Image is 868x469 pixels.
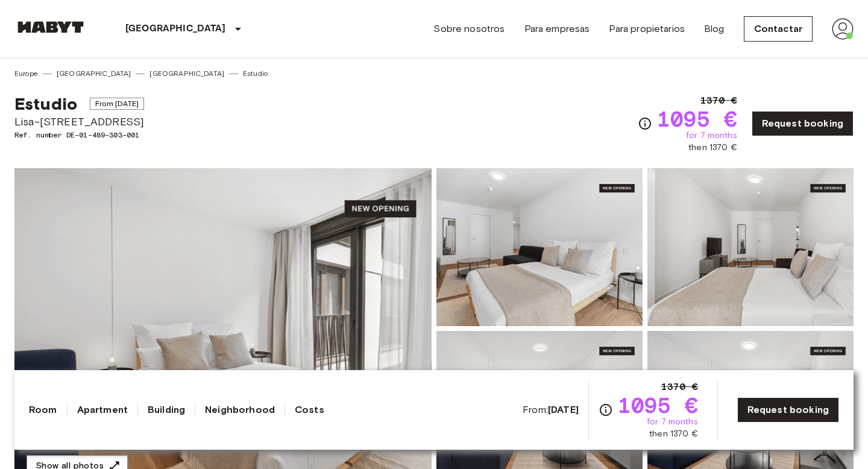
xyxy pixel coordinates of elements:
a: Costs [295,403,324,417]
img: Picture of unit DE-01-489-303-001 [436,168,643,326]
span: then 1370 € [649,428,698,440]
a: Sobre nosotros [433,22,505,36]
a: Neighborhood [205,403,275,417]
a: Request booking [737,397,839,423]
a: Building [148,403,185,417]
span: From: [523,403,579,417]
a: Request booking [752,111,854,136]
span: Ref. number DE-01-489-303-001 [14,130,144,140]
span: 1370 € [700,93,737,108]
a: Contactar [744,16,813,42]
span: for 7 months [647,416,698,428]
a: Europe [14,68,38,79]
img: Picture of unit DE-01-489-303-001 [647,168,854,326]
span: then 1370 € [688,142,737,154]
img: Habyt [14,21,87,33]
img: avatar [832,18,854,40]
a: [GEOGRAPHIC_DATA] [149,68,224,79]
a: Para propietarios [609,22,685,36]
a: [GEOGRAPHIC_DATA] [57,68,131,79]
svg: Check cost overview for full price breakdown. Please note that discounts apply to new joiners onl... [599,403,613,417]
p: [GEOGRAPHIC_DATA] [125,22,226,36]
a: Estudio [243,68,268,79]
a: Apartment [77,403,128,417]
span: 1370 € [661,380,698,394]
span: Lisa-[STREET_ADDRESS] [14,114,144,130]
span: 1095 € [657,108,737,130]
a: Para empresas [524,22,590,36]
span: From [DATE] [90,98,145,110]
a: Blog [704,22,725,36]
svg: Check cost overview for full price breakdown. Please note that discounts apply to new joiners onl... [638,116,652,131]
span: for 7 months [686,130,737,142]
b: [DATE] [548,404,579,415]
span: Estudio [14,93,77,114]
a: Room [29,403,57,417]
span: 1095 € [618,394,698,416]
